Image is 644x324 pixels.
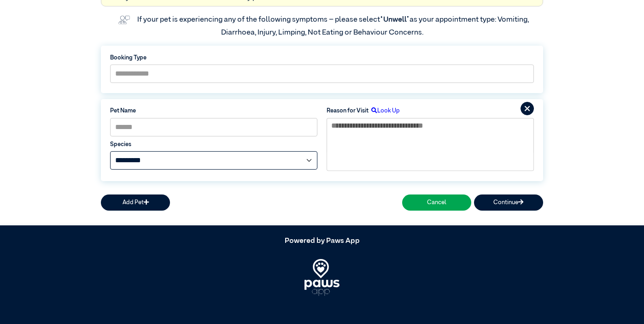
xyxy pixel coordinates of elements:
[101,237,543,246] h5: Powered by Paws App
[110,140,317,149] label: Species
[115,12,133,27] img: vet
[474,194,543,211] button: Continue
[110,106,317,115] label: Pet Name
[137,16,530,36] label: If your pet is experiencing any of the following symptoms – please select as your appointment typ...
[327,106,369,115] label: Reason for Visit
[380,16,410,24] span: “Unwell”
[304,259,340,296] img: PawsApp
[101,194,170,211] button: Add Pet
[402,194,471,211] button: Cancel
[369,106,400,115] label: Look Up
[110,53,534,62] label: Booking Type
